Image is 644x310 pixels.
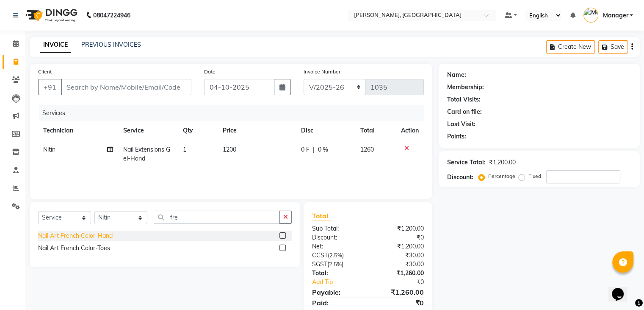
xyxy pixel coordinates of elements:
[204,68,216,76] label: Date
[488,172,515,180] label: Percentage
[306,278,378,287] a: Add Tip
[583,8,598,23] img: Manager
[312,211,332,220] span: Total
[378,278,430,287] div: ₹0
[368,287,430,297] div: ₹1,260.00
[306,242,368,251] div: Net:
[306,287,368,297] div: Payable:
[38,231,113,240] div: Nail Art French Color-Hand
[447,83,484,92] div: Membership:
[368,251,430,260] div: ₹30.00
[39,105,430,121] div: Services
[528,172,541,180] label: Fixed
[178,121,218,140] th: Qty
[447,95,481,104] div: Total Visits:
[43,146,55,153] span: Nitin
[61,79,191,95] input: Search by Name/Mobile/Email/Code
[447,158,486,167] div: Service Total:
[223,146,236,153] span: 1200
[447,120,475,129] div: Last Visit:
[154,211,280,224] input: Search or Scan
[447,132,466,141] div: Points:
[296,121,356,140] th: Disc
[546,40,595,54] button: Create New
[489,158,516,167] div: ₹1,200.00
[218,121,296,140] th: Price
[38,121,118,140] th: Technician
[355,121,395,140] th: Total
[329,252,342,259] span: 2.5%
[368,224,430,233] div: ₹1,200.00
[304,68,340,76] label: Invoice Number
[38,244,110,253] div: Nail Art French Color-Toes
[93,3,130,27] b: 08047224946
[22,3,80,27] img: logo
[183,146,186,153] span: 1
[368,242,430,251] div: ₹1,200.00
[396,121,424,140] th: Action
[306,251,368,260] div: ( )
[368,260,430,269] div: ₹30.00
[306,269,368,278] div: Total:
[81,41,141,48] a: PREVIOUS INVOICES
[312,260,327,268] span: SGST
[447,70,466,79] div: Name:
[306,224,368,233] div: Sub Total:
[318,145,328,154] span: 0 %
[38,68,52,76] label: Client
[40,37,71,53] a: INVOICE
[301,145,310,154] span: 0 F
[598,40,628,54] button: Save
[329,261,342,268] span: 2.5%
[118,121,178,140] th: Service
[312,251,328,259] span: CGST
[368,233,430,242] div: ₹0
[306,298,368,308] div: Paid:
[38,79,62,95] button: +91
[447,173,473,182] div: Discount:
[368,298,430,308] div: ₹0
[608,276,636,302] iframe: chat widget
[368,269,430,278] div: ₹1,260.00
[313,145,315,154] span: |
[306,260,368,269] div: ( )
[123,146,170,162] span: Nail Extensions Gel-Hand
[360,146,374,153] span: 1260
[306,233,368,242] div: Discount:
[603,11,628,20] span: Manager
[447,107,482,116] div: Card on file:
